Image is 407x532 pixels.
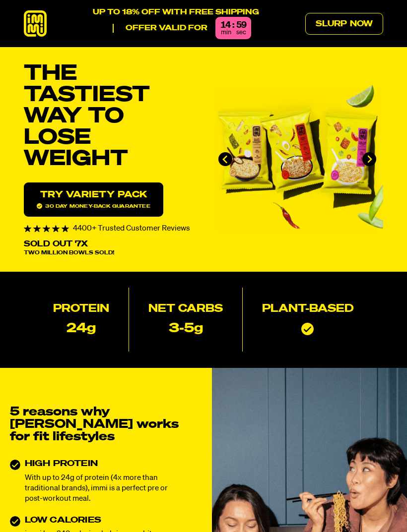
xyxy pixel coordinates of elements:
p: 3-5g [169,323,203,336]
li: 1 of 4 [211,85,383,235]
h3: HIGH PROTEIN [25,460,185,468]
p: Sold Out 7X [24,240,88,248]
p: Offer valid for [113,24,207,33]
h2: Net Carbs [148,304,223,315]
a: Try variety Pack30 day money-back guarantee [24,182,163,217]
h3: LOW CALORIES [25,516,185,525]
h2: 5 reasons why [PERSON_NAME] works for fit lifestyles [10,406,185,443]
div: immi slideshow [211,85,383,235]
span: Two Million Bowls Sold! [24,250,114,256]
div: : [232,21,234,30]
span: min [221,29,231,36]
div: 59 [236,21,246,30]
h2: Protein [53,304,109,315]
h2: Plant-based [262,304,354,315]
button: Next slide [362,152,376,166]
a: Slurp Now [305,13,383,35]
p: UP TO 18% OFF WITH FREE SHIPPING [93,8,259,17]
div: 14 [220,21,230,30]
p: With up to 24g of protein (4x more than traditional brands), immi is a perfect pre or post-workou... [25,473,185,504]
h1: THE TASTIEST WAY TO LOSE WEIGHT [24,63,196,170]
div: 4400+ Trusted Customer Reviews [24,225,196,233]
span: 30 day money-back guarantee [37,203,150,209]
span: sec [236,29,246,36]
button: Go to last slide [218,152,232,166]
p: 24g [67,323,96,336]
